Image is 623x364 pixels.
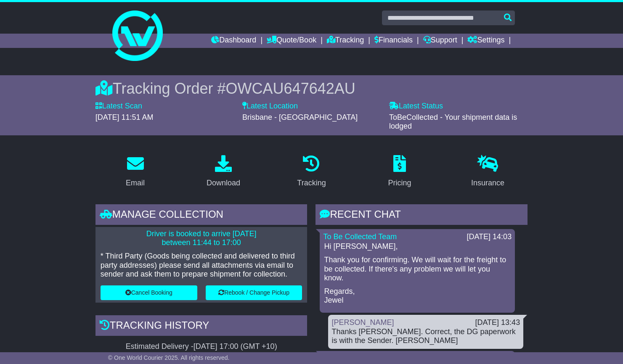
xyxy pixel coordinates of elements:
a: Settings [467,34,504,48]
label: Latest Location [242,102,298,111]
div: [DATE] 17:00 (GMT +10) [194,342,277,351]
div: Tracking Order # [95,79,528,98]
div: [DATE] 13:43 [475,318,520,327]
a: Support [423,34,457,48]
a: Financials [374,34,413,48]
a: [PERSON_NAME] [331,318,394,327]
div: RECENT CHAT [315,204,528,227]
a: Email [120,152,150,192]
button: Rebook / Change Pickup [206,285,302,300]
div: Download [207,177,240,189]
div: Tracking history [95,315,308,338]
a: Quote/Book [267,34,316,48]
a: To Be Collected Team [323,232,397,241]
div: Manage collection [95,204,308,227]
span: OWCAU647642AU [226,80,355,97]
p: Regards, Jewel [324,287,511,305]
a: Pricing [382,152,416,192]
span: ToBeCollected - Your shipment data is lodged [389,113,517,131]
a: Tracking [292,152,331,192]
div: Pricing [388,177,411,189]
a: Insurance [466,152,510,192]
div: Email [126,177,145,189]
a: Download [201,152,246,192]
button: Cancel Booking [101,285,197,300]
label: Latest Status [389,102,443,111]
div: Estimated Delivery - [95,342,308,351]
span: [DATE] 11:51 AM [95,113,154,121]
span: Brisbane - [GEOGRAPHIC_DATA] [242,113,358,121]
p: Driver is booked to arrive [DATE] between 11:44 to 17:00 [101,229,302,248]
p: Hi [PERSON_NAME], [324,242,511,251]
label: Latest Scan [95,102,142,111]
div: Thanks [PERSON_NAME]. Correct, the DG paperwork is with the Sender. [PERSON_NAME] [331,327,520,346]
p: Thank you for confirming. We will wait for the freight to be collected. If there's any problem we... [324,256,511,283]
p: * Third Party (Goods being collected and delivered to third party addresses) please send all atta... [101,252,302,279]
a: Tracking [327,34,364,48]
div: [DATE] 14:03 [467,232,512,242]
div: Insurance [471,177,504,189]
a: Dashboard [211,34,256,48]
span: © One World Courier 2025. All rights reserved. [108,354,230,361]
div: Tracking [297,177,326,189]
